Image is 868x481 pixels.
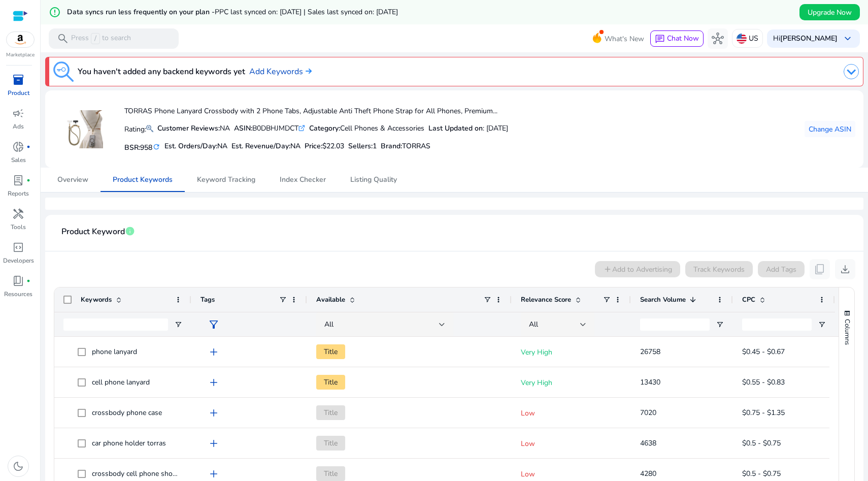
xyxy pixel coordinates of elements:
span: Title [316,466,345,481]
span: CPC [742,295,755,304]
img: us.svg [737,34,747,44]
span: fiber_manual_record [26,145,30,149]
span: Available [316,295,345,304]
span: Chat Now [667,34,699,43]
span: add [208,468,220,480]
span: Brand [381,141,400,151]
div: B0DBHJMDCT [234,123,305,134]
span: add [208,407,220,419]
button: Change ASIN [805,121,855,137]
span: $0.55 - $0.83 [742,377,785,387]
p: Reports [8,189,29,198]
span: 7020 [640,408,656,418]
span: Product Keywords [113,176,173,183]
span: $0.45 - $0.67 [742,347,785,357]
span: lab_profile [12,174,24,186]
span: $0.75 - $1.35 [742,408,785,418]
span: Columns [843,319,852,345]
span: NA [217,141,227,151]
span: cell phone lanyard [92,377,150,387]
span: dark_mode [12,460,24,472]
span: Change ASIN [809,124,851,135]
span: campaign [12,107,24,119]
span: book_4 [12,275,24,287]
span: info [125,226,135,236]
button: Upgrade Now [799,4,860,20]
h5: Data syncs run less frequently on your plan - [67,8,398,17]
b: Last Updated on [428,123,483,133]
span: Relevance Score [521,295,571,304]
span: / [91,33,100,44]
span: Listing Quality [350,176,397,183]
span: chat [655,34,665,44]
h3: You haven't added any backend keywords yet [78,66,245,78]
span: fiber_manual_record [26,178,30,182]
span: Title [316,436,345,451]
button: hub [708,28,728,49]
h5: BSR: [124,141,160,152]
span: add [208,437,220,450]
img: arrow-right.svg [303,68,312,74]
img: 71VB6bh99IL.jpg [65,110,103,148]
span: 958 [140,143,152,152]
span: All [324,319,333,329]
button: chatChat Now [650,30,704,47]
input: Keywords Filter Input [63,318,168,331]
b: Category: [309,123,340,133]
p: Rating: [124,122,153,135]
p: Sales [11,155,26,165]
span: 4280 [640,469,656,478]
span: Title [316,405,345,420]
div: : [DATE] [428,123,508,134]
div: NA [157,123,230,134]
span: PPC last synced on: [DATE] | Sales last synced on: [DATE] [215,7,398,17]
p: Resources [4,290,32,299]
p: Marketplace [6,51,35,59]
mat-icon: error_outline [49,6,61,18]
span: crossbody phone case [92,408,162,418]
span: filter_alt [208,318,220,331]
span: handyman [12,208,24,220]
span: Overview [57,176,88,183]
span: Title [316,344,345,359]
h5: : [381,142,430,151]
span: code_blocks [12,241,24,253]
img: keyword-tracking.svg [53,61,74,82]
span: $0.5 - $0.75 [742,469,781,478]
span: All [529,319,538,329]
h5: Est. Revenue/Day: [231,142,301,151]
input: Search Volume Filter Input [640,318,710,331]
button: Open Filter Menu [716,320,724,329]
span: phone lanyard [92,347,137,357]
span: Product Keyword [61,223,125,241]
p: Very High [521,372,622,393]
span: download [839,263,851,275]
span: keyboard_arrow_down [842,33,854,45]
span: 26758 [640,347,660,357]
span: What's New [605,30,644,48]
a: Add Keywords [249,66,312,78]
span: Index Checker [280,176,326,183]
span: hub [712,33,724,45]
span: Keyword Tracking [197,176,255,183]
button: Open Filter Menu [818,320,826,329]
span: Search Volume [640,295,686,304]
span: fiber_manual_record [26,279,30,283]
span: Keywords [81,295,112,304]
span: NA [290,141,301,151]
p: Developers [3,256,34,265]
p: Tools [11,222,26,232]
span: inventory_2 [12,74,24,86]
span: car phone holder torras [92,438,166,448]
span: 13430 [640,377,660,387]
p: Very High [521,342,622,363]
span: add [208,346,220,358]
h4: TORRAS Phone Lanyard Crossbody with 2 Phone Tabs, Adjustable Anti Theft Phone Strap for All Phone... [124,107,508,116]
span: 4638 [640,438,656,448]
p: Hi [773,35,838,42]
span: Upgrade Now [808,7,852,18]
span: TORRAS [402,141,430,151]
input: CPC Filter Input [742,318,812,331]
p: Ads [13,122,24,131]
b: ASIN: [234,123,252,133]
